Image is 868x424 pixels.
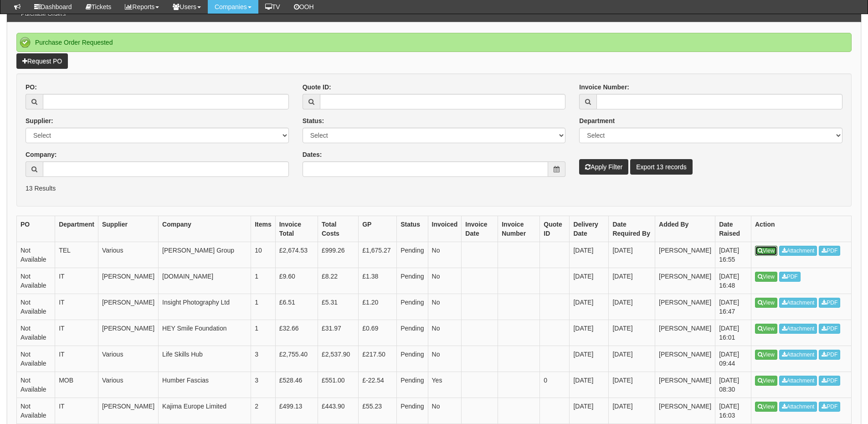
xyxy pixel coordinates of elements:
td: Pending [397,242,428,268]
td: Pending [397,398,428,424]
td: [PERSON_NAME] [655,372,715,398]
a: PDF [819,324,840,334]
td: [PERSON_NAME] [655,398,715,424]
th: Items [251,216,276,242]
td: £6.51 [275,294,318,320]
td: [PERSON_NAME] [655,268,715,294]
a: View [755,298,777,308]
td: 1 [251,294,276,320]
a: View [755,350,777,360]
td: [PERSON_NAME] [98,294,158,320]
label: Company: [26,150,56,159]
th: Total Costs [318,216,358,242]
td: [PERSON_NAME] [655,346,715,372]
th: Date Required By [609,216,655,242]
th: Invoiced [428,216,462,242]
td: No [428,320,462,346]
td: No [428,242,462,268]
td: No [428,268,462,294]
td: Insight Photography Ltd [159,294,251,320]
td: £5.31 [318,294,358,320]
td: [DATE] [570,242,609,268]
a: PDF [819,402,840,412]
a: PDF [819,350,840,360]
td: [DATE] [609,294,655,320]
th: Department [55,216,98,242]
th: Quote ID [540,216,570,242]
td: [DATE] [609,268,655,294]
td: £-22.54 [359,372,397,398]
td: IT [55,346,98,372]
td: £443.90 [318,398,358,424]
td: Pending [397,268,428,294]
td: Not Available [17,242,55,268]
td: [PERSON_NAME] [655,320,715,346]
td: Various [98,346,158,372]
td: Pending [397,346,428,372]
td: [PERSON_NAME] [98,398,158,424]
label: Dates: [303,150,322,159]
td: [DATE] [609,398,655,424]
a: View [755,246,777,256]
td: IT [55,320,98,346]
td: [DATE] [609,320,655,346]
label: Quote ID: [303,83,331,92]
th: Company [159,216,251,242]
th: Added By [655,216,715,242]
td: Kajima Europe Limited [159,398,251,424]
a: PDF [779,272,801,282]
td: £2,537.90 [318,346,358,372]
td: [PERSON_NAME] [98,268,158,294]
td: [DATE] [570,398,609,424]
th: GP [359,216,397,242]
td: Not Available [17,294,55,320]
td: Pending [397,372,428,398]
td: £32.66 [275,320,318,346]
a: Attachment [779,298,817,308]
td: £8.22 [318,268,358,294]
td: No [428,398,462,424]
td: £1,675.27 [359,242,397,268]
td: No [428,294,462,320]
td: £2,755.40 [275,346,318,372]
td: TEL [55,242,98,268]
th: Invoice Total [275,216,318,242]
td: [DATE] [570,294,609,320]
td: Not Available [17,372,55,398]
td: 2 [251,398,276,424]
td: [DATE] 16:47 [715,294,751,320]
a: Attachment [779,376,817,386]
th: Invoice Date [462,216,498,242]
td: £31.97 [318,320,358,346]
button: Apply Filter [579,159,628,175]
a: Attachment [779,402,817,412]
td: IT [55,268,98,294]
td: £55.23 [359,398,397,424]
a: View [755,324,777,334]
td: Not Available [17,268,55,294]
td: Pending [397,320,428,346]
td: [DATE] [570,268,609,294]
a: PDF [819,246,840,256]
td: Pending [397,294,428,320]
th: Action [751,216,852,242]
td: 1 [251,268,276,294]
td: [DATE] 08:30 [715,372,751,398]
td: 1 [251,320,276,346]
td: £1.20 [359,294,397,320]
th: PO [17,216,55,242]
a: Attachment [779,246,817,256]
th: Date Raised [715,216,751,242]
td: £999.26 [318,242,358,268]
td: IT [55,398,98,424]
td: [PERSON_NAME] Group [159,242,251,268]
td: [DATE] [609,346,655,372]
td: £9.60 [275,268,318,294]
td: £1.38 [359,268,397,294]
td: Yes [428,372,462,398]
a: Attachment [779,324,817,334]
td: HEY Smile Foundation [159,320,251,346]
td: Not Available [17,398,55,424]
td: 3 [251,372,276,398]
a: View [755,402,777,412]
